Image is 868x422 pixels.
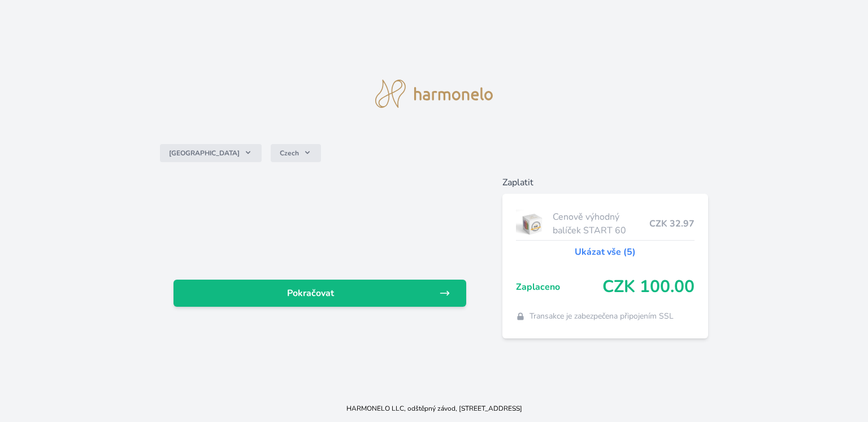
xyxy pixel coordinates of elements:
[280,149,299,158] span: Czech
[502,176,708,189] h6: Zaplatit
[530,311,674,322] span: Transakce je zabezpečena připojením SSL
[169,149,240,158] span: [GEOGRAPHIC_DATA]
[516,210,548,238] img: start.jpg
[602,277,695,297] span: CZK 100.00
[649,217,695,230] span: CZK 32.97
[516,280,602,294] span: Zaplaceno
[553,210,649,237] span: Cenově výhodný balíček START 60
[575,245,636,259] a: Ukázat vše (5)
[375,80,493,108] img: logo.svg
[271,144,321,162] button: Czech
[173,280,466,307] a: Pokračovat
[160,144,262,162] button: [GEOGRAPHIC_DATA]
[183,286,439,300] span: Pokračovat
